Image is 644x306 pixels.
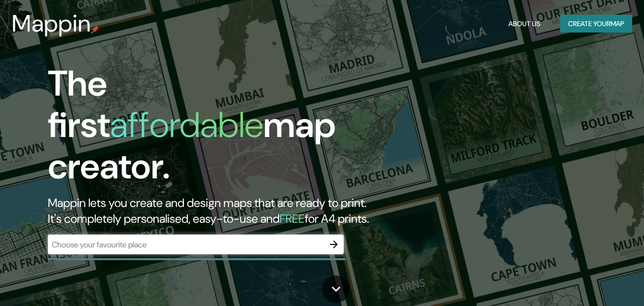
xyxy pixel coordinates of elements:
h3: Mappin [12,10,91,37]
button: Create yourmap [560,15,632,33]
h2: Mappin lets you create and design maps that are ready to print. It's completely personalised, eas... [48,195,370,227]
input: Choose your favourite place [48,239,324,250]
h1: affordable [110,102,263,148]
img: mappin-pin [91,26,99,34]
button: About Us [504,15,544,33]
h5: FREE [280,211,305,226]
h1: The first map creator. [48,63,370,195]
